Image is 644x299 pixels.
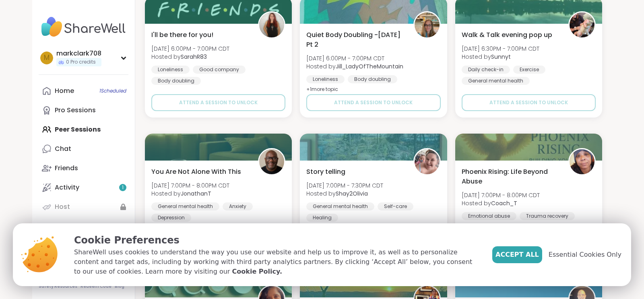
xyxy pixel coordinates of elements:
img: JonathanT [259,149,284,174]
div: Trauma recovery [520,212,575,220]
span: Attend a session to unlock [179,99,258,106]
span: 1 Scheduled [99,88,126,94]
span: [DATE] 6:00PM - 7:00PM CDT [306,54,403,62]
img: Sunnyt [570,12,594,37]
span: Walk & Talk evening pop up [462,30,552,40]
span: Essential Cookies Only [549,250,621,260]
img: SarahR83 [259,12,284,37]
img: Jill_LadyOfTheMountain [415,12,440,37]
span: You Are Not Alone With This [151,167,241,177]
span: [DATE] 7:00PM - 7:30PM CDT [306,181,383,190]
span: [DATE] 6:30PM - 7:00PM CDT [462,45,539,53]
span: I'll be there for you! [151,30,213,40]
button: Accept All [492,246,542,263]
img: Coach_T [570,149,594,174]
a: Cookie Policy. [232,267,282,276]
span: Hosted by [151,53,229,61]
span: Accept All [495,250,539,260]
span: Story telling [306,167,345,177]
b: SarahR83 [181,53,207,61]
b: Jill_LadyOfTheMountain [336,62,403,70]
div: Healing [306,214,338,222]
span: Hosted by [306,190,383,198]
button: Attend a session to unlock [462,94,596,111]
a: Host [39,197,128,217]
p: ShareWell uses cookies to understand the way you use our website and help us to improve it, as we... [74,247,479,276]
span: Hosted by [462,199,540,207]
b: Shay2Olivia [336,190,368,198]
div: General mental health [462,77,530,85]
div: Loneliness [151,66,190,74]
div: General mental health [306,202,374,210]
span: Hosted by [462,53,539,61]
p: Cookie Preferences [74,233,479,247]
a: Redeem Code [80,284,111,289]
div: Loneliness [306,75,345,83]
span: Hosted by [306,62,403,70]
span: [DATE] 7:00PM - 8:00PM CDT [462,191,540,199]
a: Home1Scheduled [39,81,128,101]
span: Phoenix Rising: Life Beyond Abuse [462,167,559,186]
div: Activity [55,183,79,192]
div: Anxiety [223,202,253,210]
div: Emotional abuse [462,212,516,220]
div: Self-care [378,202,413,210]
span: Attend a session to unlock [334,99,413,106]
span: 0 Pro credits [66,59,96,66]
button: Attend a session to unlock [151,94,285,111]
span: Quiet Body Doubling -[DATE] Pt 2 [306,30,404,49]
div: Home [55,87,74,95]
span: m [44,53,50,63]
div: Friends [55,164,78,173]
div: Body doubling [348,75,397,83]
span: [DATE] 7:00PM - 8:00PM CDT [151,181,229,190]
a: Safety Resources [39,284,77,289]
div: markclark708 [56,49,101,58]
div: Chat [55,144,71,153]
div: Body doubling [151,77,201,85]
div: Daily check-in [462,66,510,74]
b: Sunnyt [491,53,511,61]
div: Pro Sessions [55,106,96,115]
img: Shay2Olivia [415,149,440,174]
a: Blog [115,284,124,289]
a: Chat [39,139,128,159]
b: JonathanT [181,190,211,198]
button: Attend a session to unlock [306,94,440,111]
span: Attend a session to unlock [489,99,568,106]
b: Coach_T [491,199,517,207]
span: [DATE] 6:00PM - 7:00PM CDT [151,45,229,53]
img: ShareWell Nav Logo [39,13,128,41]
div: Host [55,202,70,211]
div: Exercise [513,66,545,74]
a: Pro Sessions [39,101,128,120]
div: Good company [193,66,246,74]
div: General mental health [151,202,219,210]
span: Hosted by [151,190,229,198]
span: 1 [122,184,124,191]
a: Activity1 [39,178,128,197]
a: Friends [39,159,128,178]
div: Depression [151,214,191,222]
